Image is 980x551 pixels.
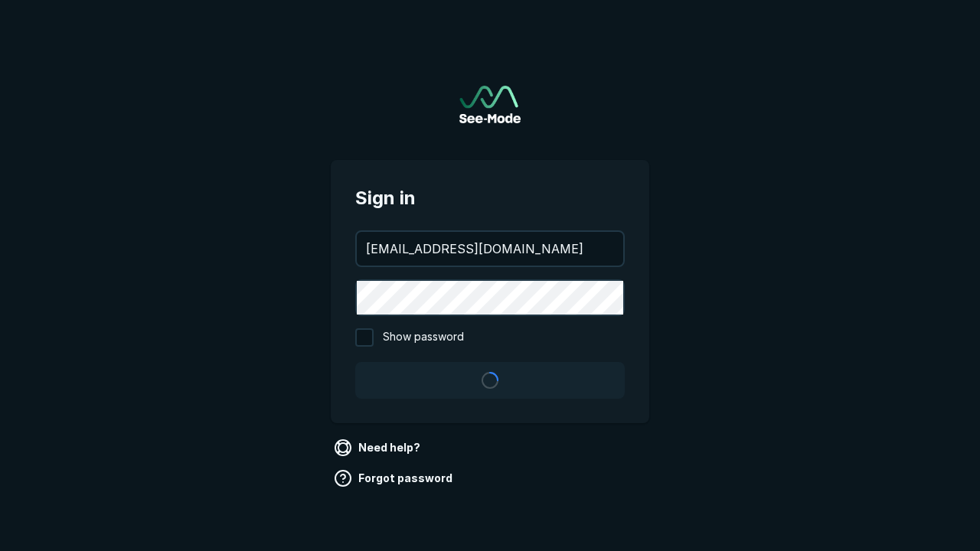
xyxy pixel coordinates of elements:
span: Sign in [355,184,625,212]
input: your@email.com [357,232,623,266]
span: Show password [383,328,464,347]
a: Forgot password [331,466,459,491]
img: See-Mode Logo [459,86,521,123]
a: Go to sign in [459,86,521,123]
a: Need help? [331,435,426,460]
